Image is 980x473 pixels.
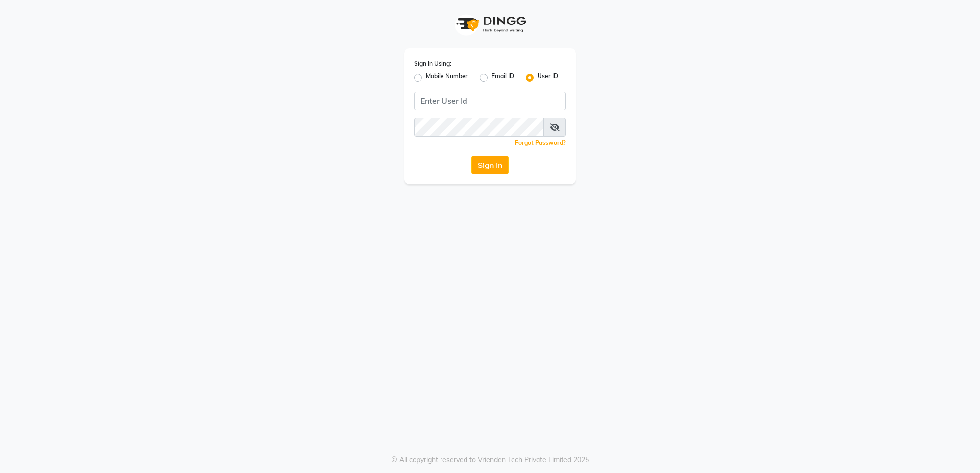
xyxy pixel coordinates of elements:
input: Username [414,92,566,110]
label: Mobile Number [426,72,468,84]
label: User ID [538,72,558,84]
input: Username [414,118,544,137]
img: logo1.svg [451,10,529,39]
label: Email ID [491,72,514,84]
a: Forgot Password? [515,139,566,146]
button: Sign In [471,156,509,174]
label: Sign In Using: [414,59,451,68]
